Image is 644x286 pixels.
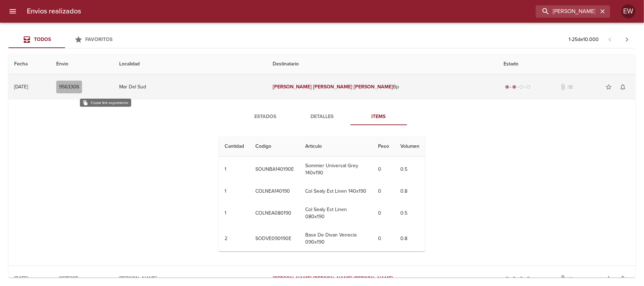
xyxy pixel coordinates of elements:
[395,226,425,251] td: 0.8
[619,31,636,48] span: Pagina siguiente
[250,200,300,226] td: COLNEA080190
[616,272,630,286] button: Activar notificaciones
[219,226,250,251] td: 2
[372,157,395,182] td: 0
[559,275,567,282] span: Tiene documentos adjuntos
[250,136,300,157] th: Codigo
[372,200,395,226] td: 0
[219,200,250,226] td: 1
[8,31,122,48] div: Tabs Envios
[621,4,636,18] div: EW
[114,74,267,100] td: Mar Del Sud
[250,157,300,182] td: SOUNBA140190E
[372,182,395,200] td: 0
[298,112,346,121] span: Detalles
[619,275,626,282] span: notifications_none
[300,200,372,226] td: Col Sealy Est Linen 080x190
[273,84,312,90] em: [PERSON_NAME]
[605,83,612,91] span: star_border
[512,276,516,281] span: radio_button_checked
[313,84,353,90] em: [PERSON_NAME]
[602,80,616,94] button: Agregar a favoritos
[526,85,530,89] span: radio_button_unchecked
[395,136,425,157] th: Volumen
[219,136,250,157] th: Cantidad
[569,36,599,43] p: 1 - 25 de 10.000
[395,200,425,226] td: 0.5
[14,84,28,90] div: [DATE]
[559,83,567,91] span: No tiene documentos adjuntos
[504,275,532,282] div: Entregado
[498,54,636,74] th: Estado
[354,84,393,90] em: [PERSON_NAME]
[567,83,574,91] span: No tiene pedido asociado
[567,275,574,282] span: No tiene pedido asociado
[86,36,113,42] span: Favoritos
[51,54,114,74] th: Envio
[519,85,523,89] span: radio_button_unchecked
[512,85,516,89] span: radio_button_checked
[56,81,82,94] button: 9563306
[372,226,395,251] td: 0
[619,83,626,91] span: notifications_none
[505,85,509,89] span: radio_button_checked
[250,182,300,200] td: COLNEA140190
[219,182,250,200] td: 1
[354,275,393,281] em: [PERSON_NAME]
[237,108,407,125] div: Tabs detalle de guia
[621,4,636,18] div: Abrir información de usuario
[267,74,498,100] td: Bp
[250,226,300,251] td: SODVE090190E
[34,36,51,42] span: Todos
[56,272,81,285] button: 8875985
[4,3,21,20] button: menu
[267,54,498,74] th: Destinatario
[114,54,267,74] th: Localidad
[273,275,312,281] em: [PERSON_NAME]
[519,276,523,281] span: radio_button_checked
[605,275,612,282] span: star_border
[602,272,616,286] button: Agregar a favoritos
[526,276,530,281] span: radio_button_checked
[59,274,79,283] span: 8875985
[504,83,532,91] div: Despachado
[300,226,372,251] td: Base De Divan Venecia 090x190
[59,83,79,92] span: 9563306
[300,182,372,200] td: Col Sealy Est Linen 140x190
[536,5,598,18] input: buscar
[14,275,28,281] div: [DATE]
[395,157,425,182] td: 0.5
[27,6,81,17] h6: Envios realizados
[242,112,290,121] span: Estados
[372,136,395,157] th: Peso
[8,54,51,74] th: Fecha
[219,136,425,251] table: Tabla de Items
[395,182,425,200] td: 0.8
[616,80,630,94] button: Activar notificaciones
[219,157,250,182] td: 1
[602,36,619,43] span: Pagina anterior
[505,276,509,281] span: radio_button_checked
[313,275,353,281] em: [PERSON_NAME]
[300,157,372,182] td: Sommier Universal Grey 140x190
[355,112,403,121] span: Items
[300,136,372,157] th: Articulo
